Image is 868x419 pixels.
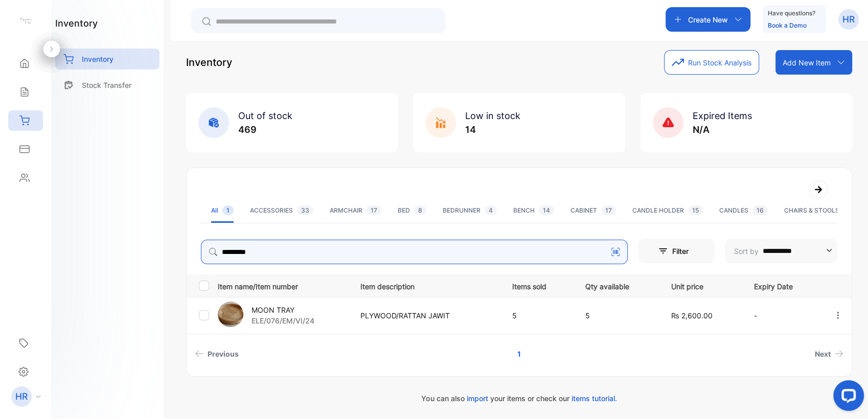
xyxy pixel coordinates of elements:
[815,348,831,359] span: Next
[585,279,650,292] p: Qty available
[297,205,313,215] span: 33
[505,344,533,363] a: Page 1 is your current page
[671,279,733,292] p: Unit price
[719,206,768,215] div: CANDLES
[693,110,752,121] span: Expired Items
[82,54,113,64] p: Inventory
[360,279,491,292] p: Item description
[82,80,131,90] p: Stock Transfer
[360,310,491,321] p: PLYWOOD/RATTAN JAWIT
[752,205,768,215] span: 16
[842,13,855,26] p: HR
[414,205,426,215] span: 8
[539,205,554,215] span: 14
[55,16,98,30] h1: inventory
[585,310,650,321] p: 5
[485,205,497,215] span: 4
[734,246,759,257] p: Sort by
[211,206,234,215] div: All
[443,206,497,215] div: BEDRUNNER
[601,205,616,215] span: 17
[367,205,381,215] span: 17
[571,394,616,403] span: items tutorial.
[754,310,812,321] p: -
[512,310,564,321] p: 5
[222,205,234,215] span: 1
[811,344,848,363] a: Next page
[512,279,564,292] p: Items sold
[768,8,815,18] p: Have questions?
[688,14,728,25] p: Create New
[15,390,28,403] p: HR
[398,206,426,215] div: BED
[218,301,243,327] img: item
[186,393,852,404] p: You can also your items or check our
[187,344,852,363] ul: Pagination
[838,7,859,32] button: HR
[725,239,837,263] button: Sort by
[330,206,381,215] div: ARMCHAIR
[465,123,520,136] p: 14
[18,13,33,29] img: logo
[208,348,239,359] span: Previous
[768,21,807,29] a: Book a Demo
[191,344,243,363] a: Previous page
[218,279,347,292] p: Item name/Item number
[252,315,314,326] p: ELE/076/EM/VI/24
[55,49,159,69] a: Inventory
[664,50,759,75] button: Run Stock Analysis
[238,110,292,121] span: Out of stock
[238,123,292,136] p: 469
[783,57,831,68] p: Add New Item
[671,311,713,320] span: ₨ 2,600.00
[186,55,232,70] p: Inventory
[632,206,703,215] div: CANDLE HOLDER
[250,206,313,215] div: ACCESSORIES
[693,123,752,136] p: N/A
[55,75,159,96] a: Stock Transfer
[825,376,868,419] iframe: LiveChat chat widget
[570,206,616,215] div: CABINET
[666,7,750,32] button: Create New
[252,305,314,315] p: MOON TRAY
[466,394,488,403] span: import
[465,110,520,121] span: Low in stock
[688,205,703,215] span: 15
[784,206,860,215] div: CHAIRS & STOOLS
[513,206,554,215] div: BENCH
[754,279,812,292] p: Expiry Date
